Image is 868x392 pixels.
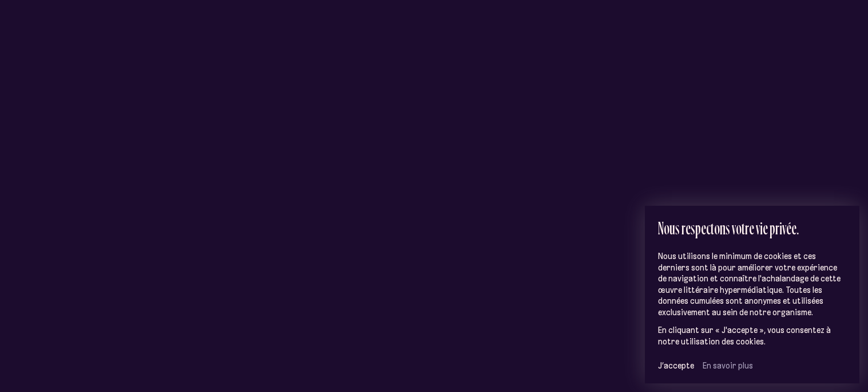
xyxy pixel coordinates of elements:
[658,360,694,371] button: J’accepte
[703,360,753,371] a: En savoir plus
[658,325,847,347] p: En cliquant sur « J'accepte », vous consentez à notre utilisation des cookies.
[658,218,847,237] h2: Nous respectons votre vie privée.
[658,251,847,318] p: Nous utilisons le minimum de cookies et ces derniers sont là pour améliorer votre expérience de n...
